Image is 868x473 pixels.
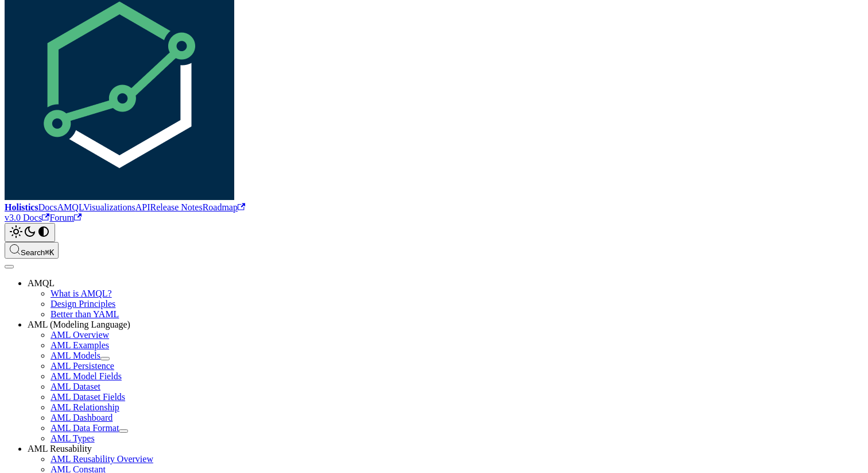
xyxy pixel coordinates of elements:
[119,429,128,433] button: Expand sidebar category 'AML Data Format'
[51,330,109,340] a: AML Overview
[57,202,84,212] a: AMQL
[28,444,92,453] a: AML Reusability
[5,242,59,259] button: Search (Command+K)
[49,213,82,222] a: Forum
[45,248,49,257] kbd: ⌘
[21,248,45,257] span: Search
[28,320,130,329] a: AML (Modeling Language)
[49,248,54,257] kbd: K
[100,357,110,360] button: Expand sidebar category 'AML Models'
[5,202,38,212] b: Holistics
[5,265,14,268] button: Scroll back to top
[38,202,57,212] a: Docs
[51,361,114,371] a: AML Persistence
[51,309,119,319] a: Better than YAML
[203,202,246,212] a: Roadmap
[28,278,55,288] a: AMQL
[51,392,125,402] a: AML Dataset Fields
[51,433,95,443] a: AML Types
[135,202,150,212] a: API
[51,289,112,298] a: What is AMQL?
[5,223,55,242] button: Switch between dark and light mode (currently light mode)
[150,202,203,212] a: Release Notes
[51,382,100,391] a: AML Dataset
[83,202,135,212] a: Visualizations
[5,213,49,222] a: v3.0 Docs
[51,299,115,309] a: Design Principles
[51,351,100,360] a: AML Models
[51,454,153,464] a: AML Reusability Overview
[51,402,119,412] a: AML Relationship
[51,423,119,433] a: AML Data Format
[51,413,113,422] a: AML Dashboard
[51,371,122,381] a: AML Model Fields
[51,340,109,350] a: AML Examples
